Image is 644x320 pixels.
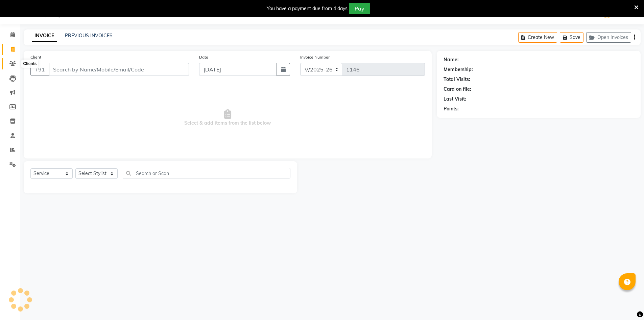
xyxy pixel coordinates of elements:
[21,60,38,68] div: Clients
[444,95,466,103] div: Last Visit:
[32,30,57,42] a: INVOICE
[586,32,631,43] button: Open Invoices
[444,86,471,93] div: Card on file:
[65,33,113,39] a: PREVIOUS INVOICES
[30,54,41,60] label: Client
[30,84,425,152] span: Select & add items from the list below
[444,105,459,112] div: Points:
[300,54,330,60] label: Invoice Number
[199,54,208,60] label: Date
[267,5,348,12] div: You have a payment due from 4 days
[518,32,557,43] button: Create New
[560,32,583,43] button: Save
[444,56,459,63] div: Name:
[444,76,470,83] div: Total Visits:
[49,63,189,76] input: Search by Name/Mobile/Email/Code
[349,3,370,14] button: Pay
[123,168,290,178] input: Search or Scan
[444,66,473,73] div: Membership:
[30,63,49,76] button: +91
